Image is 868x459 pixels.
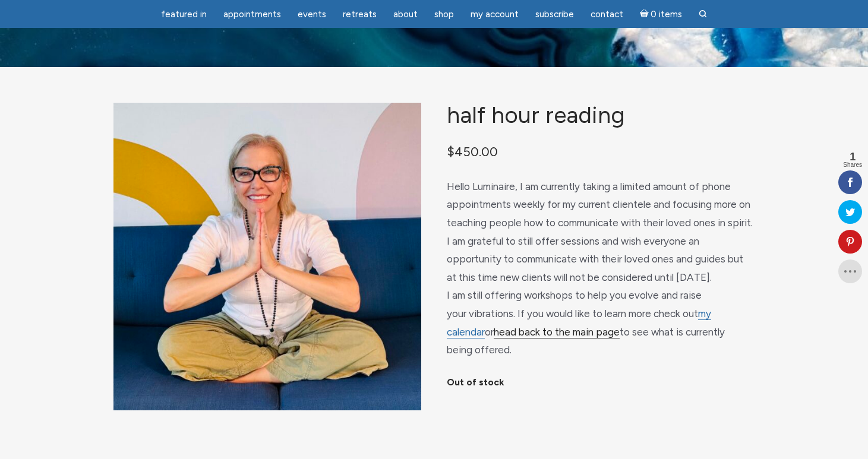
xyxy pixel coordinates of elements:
a: About [386,3,425,26]
a: Shop [427,3,461,26]
span: featured in [161,9,207,20]
span: Hello Luminaire, I am currently taking a limited amount of phone appointments weekly for my curre... [447,181,753,356]
span: 1 [843,151,862,162]
span: Appointments [223,9,281,20]
span: $ [447,144,454,159]
bdi: 450.00 [447,144,498,159]
a: Events [291,3,333,26]
span: Shares [843,162,862,168]
a: featured in [154,3,214,26]
span: About [393,9,418,20]
a: Retreats [336,3,384,26]
span: Contact [591,9,623,20]
span: Retreats [343,9,377,20]
a: Contact [583,3,630,26]
a: Cart0 items [633,2,690,26]
i: Cart [640,9,651,20]
span: 0 items [651,10,682,19]
img: Half Hour Reading [113,103,421,410]
span: Shop [434,9,454,20]
span: My Account [471,9,519,20]
a: My Account [463,3,526,26]
a: Subscribe [528,3,581,26]
span: Events [298,9,326,20]
h1: Half Hour Reading [447,103,755,128]
p: Out of stock [447,373,755,392]
a: head back to the main page [494,326,620,338]
span: Subscribe [535,9,574,20]
a: Appointments [216,3,288,26]
a: my calendar [447,308,711,338]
